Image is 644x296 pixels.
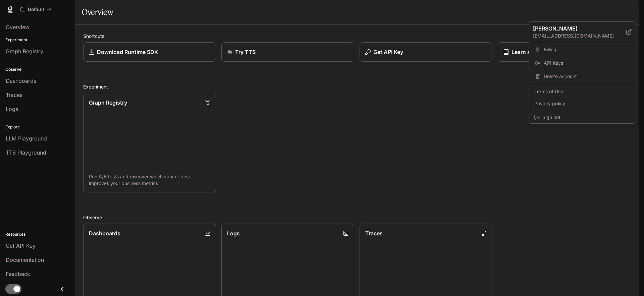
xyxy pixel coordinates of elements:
p: [PERSON_NAME] [533,24,615,33]
span: Sign out [542,114,630,121]
div: [PERSON_NAME][EMAIL_ADDRESS][DOMAIN_NAME] [529,22,636,42]
span: Billing [544,46,630,53]
div: Sign out [529,111,636,123]
p: [EMAIL_ADDRESS][DOMAIN_NAME] [533,33,626,39]
span: Terms of Use [534,88,630,95]
a: API Keys [530,57,634,69]
span: API Keys [544,60,630,66]
div: Delete account [530,70,634,82]
span: Privacy policy [534,100,630,107]
a: Terms of Use [530,85,634,98]
a: Privacy policy [530,98,634,110]
span: Delete account [544,73,630,80]
a: Billing [530,44,634,56]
